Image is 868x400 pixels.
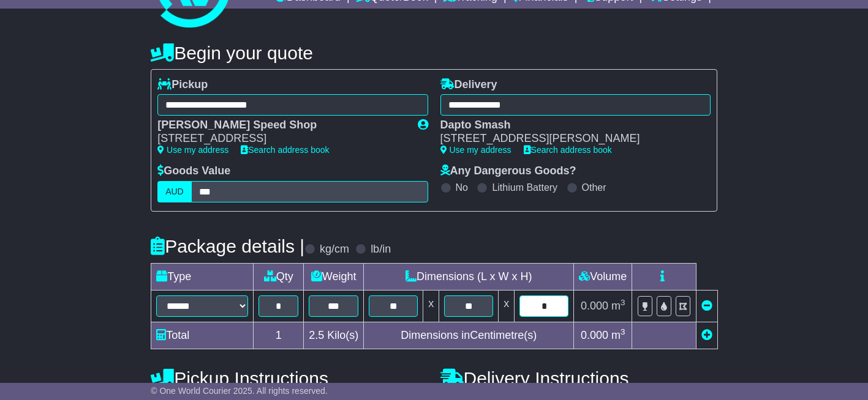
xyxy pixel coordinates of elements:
label: AUD [157,181,192,202]
td: x [499,290,515,322]
a: Use my address [157,145,228,155]
a: Add new item [701,329,712,341]
a: Search address book [241,145,329,155]
a: Search address book [524,145,612,155]
div: Dapto Smash [440,119,698,132]
td: Volume [574,263,632,290]
td: Total [151,322,254,349]
div: [PERSON_NAME] Speed Shop [157,119,405,132]
td: Kilo(s) [304,322,364,349]
td: x [423,290,439,322]
span: m [611,329,625,341]
sup: 3 [621,298,625,307]
h4: Package details | [151,236,304,256]
span: 0.000 [581,329,608,341]
td: Dimensions (L x W x H) [364,263,574,290]
label: Pickup [157,78,208,92]
label: No [456,182,468,193]
label: Lithium Battery [492,182,557,193]
label: Other [582,182,606,193]
h4: Begin your quote [151,43,717,63]
a: Remove this item [701,300,712,312]
h4: Pickup Instructions [151,368,428,388]
td: Qty [254,263,304,290]
td: Dimensions in Centimetre(s) [364,322,574,349]
div: [STREET_ADDRESS][PERSON_NAME] [440,132,698,146]
span: 0.000 [581,300,608,312]
td: Type [151,263,254,290]
h4: Delivery Instructions [440,368,717,388]
label: Any Dangerous Goods? [440,165,576,178]
label: Delivery [440,78,497,92]
span: © One World Courier 2025. All rights reserved. [151,386,328,396]
td: 1 [254,322,304,349]
label: lb/in [371,243,391,256]
td: Weight [304,263,364,290]
sup: 3 [621,327,625,336]
span: m [611,300,625,312]
label: kg/cm [320,243,349,256]
div: [STREET_ADDRESS] [157,132,405,146]
label: Goods Value [157,165,230,178]
span: 2.5 [309,329,324,341]
a: Use my address [440,145,511,155]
